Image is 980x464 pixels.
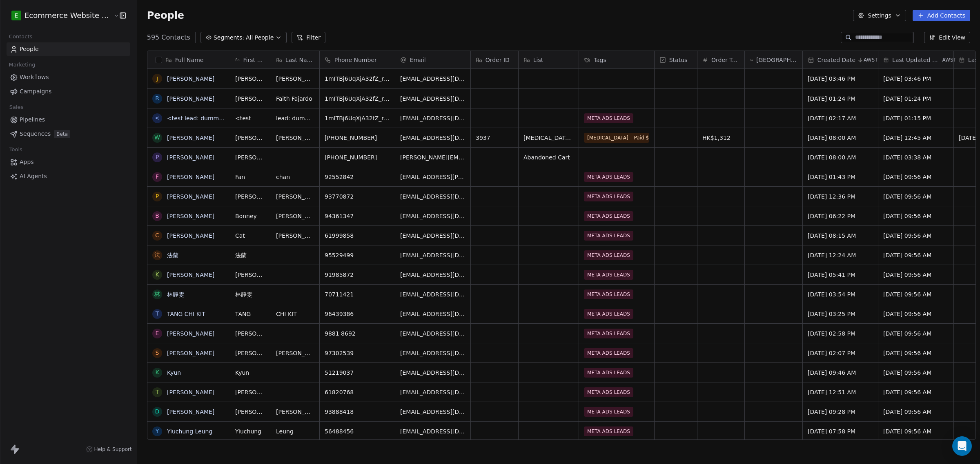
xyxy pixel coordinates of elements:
[7,71,130,84] a: Workflows
[292,32,325,43] button: Filter
[325,408,390,416] span: 93888418
[155,349,159,357] div: S
[325,114,390,122] span: 1mITBj6UqXjA32fZ_ryqS36H-WTvEx5tuBssH9Vbg4RI
[235,192,266,201] span: [PERSON_NAME]
[584,348,633,358] span: META ADS LEADS
[154,290,160,298] div: 林
[156,75,158,83] div: J
[400,290,465,298] span: [EMAIL_ADDRESS][DOMAIN_NAME]
[325,349,390,357] span: 97302539
[584,211,633,221] span: META ADS LEADS
[167,95,214,102] a: [PERSON_NAME]
[808,388,873,396] span: [DATE] 12:51 AM
[276,173,314,181] span: chan
[7,42,130,56] a: People
[155,114,160,122] div: <
[400,114,465,122] span: [EMAIL_ADDRESS][DOMAIN_NAME]
[883,114,949,122] span: [DATE] 01:15 PM
[20,172,47,181] span: AI Agents
[584,133,649,143] span: [MEDICAL_DATA] – Paid $1000+
[5,59,39,71] span: Marketing
[235,271,266,279] span: [PERSON_NAME]
[10,9,108,22] button: EEcommerce Website Builder
[883,427,949,435] span: [DATE] 09:56 AM
[230,51,271,68] div: First Name
[594,56,606,64] span: Tags
[883,192,949,201] span: [DATE] 09:56 AM
[325,251,390,259] span: 95529499
[7,155,130,169] a: Apps
[235,290,266,298] span: 林靜雯
[155,270,159,279] div: K
[285,56,314,64] span: Last Name
[167,409,214,415] a: [PERSON_NAME]
[878,51,953,68] div: Last Updated DateAWST
[325,329,390,338] span: 9881 8692
[235,251,266,259] span: 法蘭
[579,51,654,68] div: Tags
[235,349,266,357] span: [PERSON_NAME]
[276,349,314,357] span: [PERSON_NAME]
[808,271,873,279] span: [DATE] 05:41 PM
[235,114,266,122] span: <test
[697,51,744,68] div: Order Total
[167,311,205,317] a: TANG CHI KIT
[400,251,465,259] span: [EMAIL_ADDRESS][DOMAIN_NAME]
[808,232,873,240] span: [DATE] 08:15 AM
[334,56,377,64] span: Phone Number
[476,134,513,142] span: 3937
[523,134,574,142] span: [MEDICAL_DATA] | 1000+
[400,232,465,240] span: [EMAIL_ADDRESS][DOMAIN_NAME]
[883,388,949,396] span: [DATE] 09:56 AM
[924,32,970,43] button: Edit View
[745,51,802,68] div: [GEOGRAPHIC_DATA] Status
[471,51,518,68] div: Order ID
[400,173,465,181] span: [EMAIL_ADDRESS][PERSON_NAME][DOMAIN_NAME]
[325,134,390,142] span: [PHONE_NUMBER]
[155,407,159,416] div: D
[276,427,314,435] span: Leung
[167,75,214,82] a: [PERSON_NAME]
[54,130,70,138] span: Beta
[235,329,266,338] span: [PERSON_NAME]
[400,427,465,435] span: [EMAIL_ADDRESS][DOMAIN_NAME]
[235,173,266,181] span: Fan
[167,272,214,278] a: [PERSON_NAME]
[276,408,314,416] span: [PERSON_NAME]
[235,408,266,416] span: [PERSON_NAME]
[325,192,390,201] span: 93770872
[519,51,579,68] div: List
[167,330,214,337] a: [PERSON_NAME]
[7,85,130,98] a: Campaigns
[325,388,390,396] span: 61820768
[584,172,633,182] span: META ADS LEADS
[883,290,949,298] span: [DATE] 09:56 AM
[155,427,159,435] div: Y
[883,75,949,83] span: [DATE] 03:46 PM
[883,369,949,377] span: [DATE] 09:56 AM
[167,428,212,435] a: Yiuchung Leung
[808,329,873,338] span: [DATE] 02:58 PM
[320,51,395,68] div: Phone Number
[883,251,949,259] span: [DATE] 09:56 AM
[808,114,873,122] span: [DATE] 02:17 AM
[175,56,204,64] span: Full Name
[883,153,949,161] span: [DATE] 03:38 AM
[6,144,26,156] span: Tools
[808,212,873,220] span: [DATE] 06:22 PM
[235,232,266,240] span: Cat
[276,192,314,201] span: [PERSON_NAME]
[883,173,949,181] span: [DATE] 09:56 AM
[235,153,266,161] span: [PERSON_NAME]
[147,69,230,440] div: grid
[400,212,465,220] span: [EMAIL_ADDRESS][DOMAIN_NAME]
[808,408,873,416] span: [DATE] 09:28 PM
[167,350,214,356] a: [PERSON_NAME]
[584,250,633,260] span: META ADS LEADS
[276,212,314,220] span: [PERSON_NAME]
[711,56,739,64] span: Order Total
[155,231,159,240] div: C
[167,193,214,200] a: [PERSON_NAME]
[156,172,159,181] div: F
[7,113,130,126] a: Pipelines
